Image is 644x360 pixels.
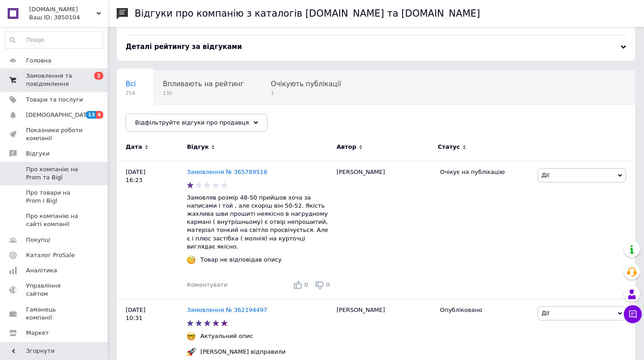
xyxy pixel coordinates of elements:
div: Товар не відповідав опису [198,256,284,264]
span: Всі [126,80,136,88]
span: 2 [94,72,103,80]
span: Покупці [26,236,50,244]
span: Опубліковані без комен... [126,114,217,122]
span: 130 [163,90,244,97]
span: Управління сайтом [26,282,83,298]
span: grizzly.shop [29,5,96,13]
span: 0 [326,281,330,288]
span: [DEMOGRAPHIC_DATA] [26,111,92,119]
div: Коментувати [187,281,227,289]
span: Про компанію на сайті компанії [26,212,83,228]
div: Деталі рейтингу за відгуками [126,42,626,52]
span: Про товари на Prom і Bigl [26,189,83,205]
button: Чат з покупцем [624,305,642,323]
span: Відфільтруйте відгуки про продавця [135,119,249,126]
p: Замовляв розмір 48-50 прийшов хоча за написами і той , але скоріш він 50-52. Якість жахлива шви п... [187,194,332,251]
h1: Відгуки про компанію з каталогів [DOMAIN_NAME] та [DOMAIN_NAME] [135,8,480,19]
span: Про компанію на Prom та Bigl [26,165,83,182]
span: Впливають на рейтинг [163,80,244,88]
div: Актуальний опис [198,332,255,340]
span: Дії [542,172,549,178]
span: Відгук [187,143,209,151]
a: Замовлення № 362194497 [187,307,267,313]
span: Товари та послуги [26,96,83,104]
span: Автор [337,143,356,151]
span: 254 [126,90,136,97]
span: Маркет [26,329,49,337]
span: Очікують публікації [271,80,341,88]
span: 13 [86,111,96,119]
input: Пошук [5,32,103,48]
div: Ваш ID: 3850104 [29,13,108,22]
span: Замовлення та повідомлення [26,72,83,88]
span: Відгуки [26,150,49,158]
span: Статус [438,143,460,151]
div: Очікує на публікацію [440,168,530,176]
div: [PERSON_NAME] [332,161,436,299]
span: Дії [542,310,549,316]
span: Каталог ProSale [26,251,74,259]
span: Показники роботи компанії [26,126,83,142]
span: Аналітика [26,267,57,275]
span: 1 [271,90,341,97]
span: Дата [126,143,142,151]
span: Коментувати [187,281,227,288]
span: Головна [26,57,51,65]
a: Замовлення № 365789518 [187,169,267,175]
div: [DATE] 16:23 [117,161,187,299]
span: Гаманець компанії [26,306,83,322]
img: :nerd_face: [187,332,196,341]
div: [PERSON_NAME] відправили [198,348,288,356]
span: 0 [304,281,308,288]
div: Опубліковані без коментаря [117,105,235,139]
div: Опубліковано [440,306,530,314]
img: :face_with_monocle: [187,255,196,264]
span: 6 [96,111,103,119]
span: Деталі рейтингу за відгуками [126,43,242,51]
img: :rocket: [187,347,196,356]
